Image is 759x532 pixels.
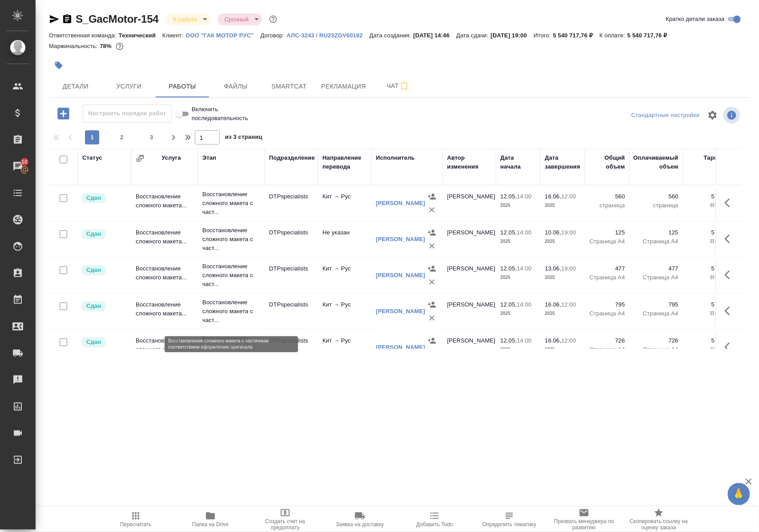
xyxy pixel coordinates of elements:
[49,43,100,49] p: Маржинальность:
[561,265,576,272] p: 19:00
[545,193,561,200] p: 16.06,
[501,309,536,318] p: 2025
[131,188,198,219] td: Восстановление сложного макета...
[627,32,674,39] p: 5 540 717,76 ₽
[723,107,742,124] span: Посмотреть информацию
[225,132,262,145] span: из 3 страниц
[425,347,439,361] button: Удалить
[377,81,420,92] span: Чат
[501,301,517,308] p: 12.05,
[545,229,561,236] p: 10.06,
[86,266,101,274] p: Сдан
[370,32,413,39] p: Дата создания:
[287,32,369,39] p: АЛС-3243 / RU23ZGV00182
[687,309,723,318] p: RUB
[719,192,741,214] button: Здесь прячутся важные кнопки
[161,81,204,92] span: Работы
[51,105,76,123] button: Добавить работу
[131,332,198,363] td: Восстановление сложного макета...
[54,81,97,92] span: Детали
[443,332,496,363] td: [PERSON_NAME]
[589,309,625,318] p: Страница А4
[589,237,625,246] p: Страница А4
[261,32,287,39] p: Договор:
[501,153,536,171] div: Дата начала
[318,188,371,219] td: Кит → Рус
[634,228,678,237] p: 125
[589,192,625,201] p: 560
[268,81,311,92] span: Smartcat
[501,201,536,210] p: 2025
[131,260,198,291] td: Восстановление сложного макета...
[100,43,113,49] p: 78%
[719,264,741,286] button: Здесь прячутся важные кнопки
[545,237,581,246] p: 2025
[501,193,517,200] p: 12.05,
[517,193,532,200] p: 14:00
[501,273,536,282] p: 2025
[634,264,678,273] p: 477
[443,188,496,219] td: [PERSON_NAME]
[114,40,125,52] button: 998094.55 RUB;
[501,237,536,246] p: 2025
[561,193,576,200] p: 12:00
[267,13,279,25] button: Доп статусы указывают на важность/срочность заказа
[491,32,534,39] p: [DATE] 19:00
[425,226,439,239] button: Назначить
[2,155,33,177] a: 10
[589,228,625,237] p: 125
[202,298,260,325] p: Восстановление сложного макета с част...
[323,153,367,171] div: Направление перевода
[561,229,576,236] p: 19:00
[186,31,260,39] a: ООО "ГАК МОТОР РУС"
[202,190,260,217] p: Восстановление сложного макета с част...
[222,16,251,23] button: Срочный
[545,265,561,272] p: 13.06,
[728,483,750,505] button: 🙏
[49,56,69,75] button: Добавить тэг
[589,336,625,345] p: 726
[634,201,678,210] p: страница
[269,153,315,162] div: Подразделение
[425,262,439,275] button: Назначить
[86,338,101,347] p: Сдан
[425,275,439,289] button: Удалить
[115,130,129,145] button: 2
[202,262,260,289] p: Восстановление сложного макета с част...
[49,32,119,39] p: Ответственная команда:
[545,301,561,308] p: 16.06,
[443,296,496,327] td: [PERSON_NAME]
[545,273,581,282] p: 2025
[589,345,625,354] p: Страница А4
[447,153,492,171] div: Автор изменения
[145,133,159,142] span: 3
[634,237,678,246] p: Страница А4
[80,300,127,312] div: Менеджер проверил работу исполнителя, передает ее на следующий этап
[545,201,581,210] p: 2025
[318,260,371,291] td: Кит → Рус
[192,105,272,123] span: Включить последовательность
[287,31,369,39] a: АЛС-3243 / RU23ZGV00182
[425,298,439,311] button: Назначить
[202,153,216,162] div: Этап
[501,229,517,236] p: 12.05,
[553,32,599,39] p: 5 540 717,76 ₽
[634,153,678,171] div: Оплачиваемый объем
[704,153,723,162] div: Тариф
[376,200,425,206] a: [PERSON_NAME]
[545,337,561,344] p: 16.06,
[82,153,102,162] div: Статус
[589,273,625,282] p: Страница А4
[687,336,723,345] p: 57,8
[687,273,723,282] p: RUB
[634,309,678,318] p: Страница А4
[62,14,73,24] button: Скопировать ссылку
[80,264,127,276] div: Менеджер проверил работу исполнителя, передает ее на следующий этап
[719,228,741,250] button: Здесь прячутся важные кнопки
[136,154,145,163] button: Сгруппировать
[501,345,536,354] p: 2025
[629,109,702,122] div: split button
[86,230,101,238] p: Сдан
[376,272,425,278] a: [PERSON_NAME]
[501,265,517,272] p: 12.05,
